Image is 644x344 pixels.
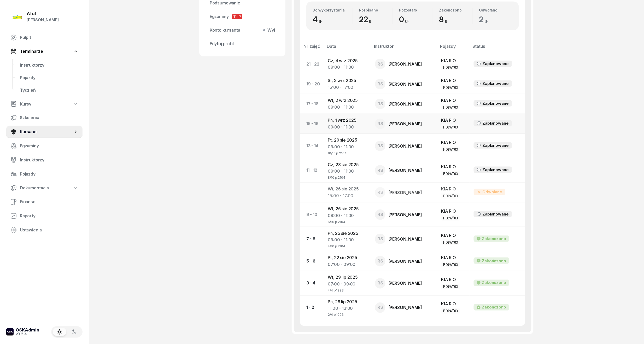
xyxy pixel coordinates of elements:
div: KIA RIO [441,254,465,261]
td: Pn, 28 lip 2025 [324,295,371,320]
div: 8/10 p.2104 [328,175,367,179]
div: PO9AY03 [443,171,458,176]
th: Status [470,43,525,54]
small: g. [485,18,488,23]
div: [PERSON_NAME] [389,168,422,172]
div: KIA RIO [441,57,465,64]
div: Zakończono [482,304,506,311]
span: 8 [439,15,451,24]
div: [PERSON_NAME] [389,281,422,285]
span: P [237,14,242,19]
div: KIA RIO [441,208,465,215]
td: 11 - 12 [300,158,324,182]
a: Kursy [6,98,83,110]
div: Zaplanowane [483,100,509,107]
div: PO9AY03 [443,262,458,267]
th: Data [324,43,371,54]
div: 09:00 - 11:00 [328,104,367,111]
span: Pojazdy [20,171,78,178]
th: Instruktor [371,43,437,54]
div: 4/10 p.2104 [328,243,367,248]
span: RS [377,305,383,310]
td: 13 - 14 [300,134,324,158]
td: 19 - 20 [300,74,324,94]
div: KIA RIO [441,277,465,283]
div: Odwołano [479,8,513,12]
a: Finanse [6,196,83,208]
td: 15 - 16 [300,114,324,134]
span: 2 [479,15,491,24]
div: 07:00 - 09:00 [328,261,367,268]
div: PO9AY03 [443,194,458,198]
div: PO9AY03 [443,240,458,244]
div: v3.2.4 [16,333,39,336]
span: Egzaminy [210,13,275,20]
div: [PERSON_NAME] [27,16,59,23]
div: PO9AY03 [443,284,458,289]
div: [PERSON_NAME] [389,190,422,195]
div: 4/4 p.1993 [328,288,367,292]
div: Rozpisano [359,8,393,12]
div: 6/10 p.2104 [328,219,367,224]
span: Pulpit [20,34,78,41]
div: [PERSON_NAME] [389,144,422,148]
div: Zaplanowane [483,142,509,149]
span: RS [377,190,383,195]
div: KIA RIO [441,117,465,124]
div: 09:00 - 11:00 [328,124,367,131]
div: 15:00 - 17:00 [328,193,367,199]
div: 0 [399,15,432,24]
div: Zaplanowane [483,60,509,67]
div: [PERSON_NAME] [389,122,422,126]
div: 09:00 - 11:00 [328,212,367,219]
span: Kursy [20,101,31,108]
div: Zaplanowane [483,166,509,173]
a: Tydzień [16,84,83,97]
div: Odwołane [474,189,506,195]
a: Kursanci [6,126,83,138]
div: KIA RIO [441,97,465,104]
td: 7 - 8 [300,227,324,251]
a: Pulpit [6,31,83,44]
span: RS [377,102,383,106]
div: PO9AY03 [443,105,458,109]
span: Tydzień [20,87,78,94]
span: 22 [359,15,375,24]
span: Raporty [20,213,78,219]
div: 09:00 - 11:00 [328,168,367,175]
td: Wt, 29 lip 2025 [324,271,371,295]
div: KIA RIO [441,232,465,239]
td: Cz, 4 wrz 2025 [324,54,371,74]
td: Wt, 26 sie 2025 [324,202,371,227]
div: [PERSON_NAME] [389,82,422,86]
td: Cz, 28 sie 2025 [324,158,371,182]
th: Nr zajęć [300,43,324,54]
td: 3 - 4 [300,271,324,295]
span: Instruktorzy [20,157,78,164]
span: Instruktorzy [20,62,78,69]
div: Zakończono [482,279,506,286]
a: Instruktorzy [6,154,83,166]
td: Śr, 3 wrz 2025 [324,74,371,94]
div: 07:00 - 09:00 [328,281,367,288]
div: KIA RIO [441,164,465,170]
div: 10/10 p.2104 [328,150,367,155]
div: [PERSON_NAME] [389,62,422,66]
a: Raporty [6,210,83,222]
div: Atut [27,11,59,16]
a: Dokumentacja [6,182,83,194]
div: PO9AY03 [443,216,458,220]
div: Zaplanowane [483,211,509,218]
a: Ustawienia [6,224,83,236]
span: Terminarze [20,48,43,55]
th: Pojazdy [437,43,469,54]
div: 09:00 - 11:00 [328,144,367,150]
span: RS [377,82,383,86]
span: Ustawienia [20,227,78,234]
span: RS [377,62,383,66]
span: T [232,14,237,19]
span: Egzaminy [20,143,78,149]
img: logo-xs-dark@2x.png [6,328,14,336]
div: [PERSON_NAME] [389,213,422,217]
td: Wt, 2 wrz 2025 [324,94,371,114]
